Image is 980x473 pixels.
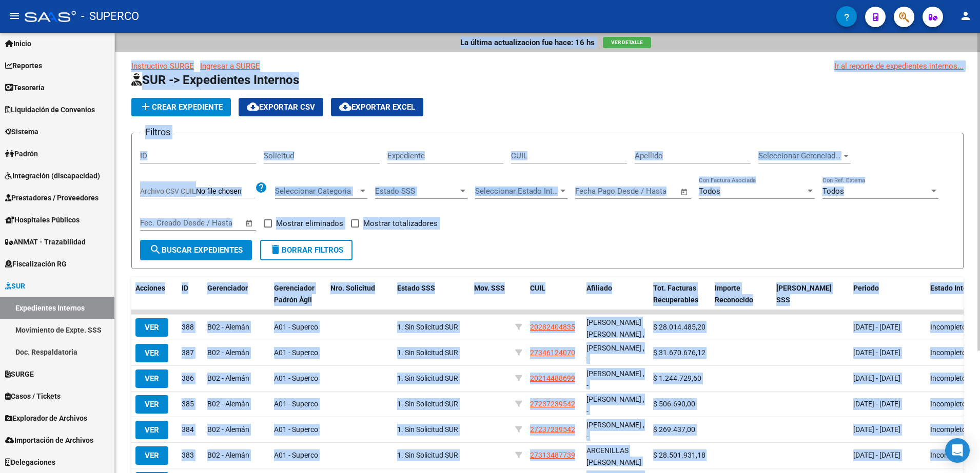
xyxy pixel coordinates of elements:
[145,348,159,358] span: VER
[140,125,175,139] h3: Filtros
[200,61,260,71] a: Ingresar a SURGE
[244,217,256,229] button: Open calendar
[145,451,159,460] span: VER
[5,280,25,292] span: SUR
[260,240,352,260] button: Borrar Filtros
[207,374,249,382] span: B02 - Alemán
[135,318,168,337] button: VER
[207,284,248,292] span: Gerenciador
[653,348,705,357] span: $ 31.670.676,12
[776,284,832,304] span: [PERSON_NAME] SSS
[586,395,644,415] span: [PERSON_NAME] , -
[131,61,194,71] a: Instructivo SURGE
[930,284,978,292] span: Estado Interno
[930,400,966,408] span: Incompleto
[758,151,841,160] span: Seleccionar Gerenciador
[653,374,701,382] span: $ 1.244.729,60
[326,277,393,311] datatable-header-cell: Nro. Solicitud
[5,148,38,159] span: Padrón
[5,104,95,115] span: Liquidación de Convenios
[191,218,241,228] input: Fecha fin
[393,277,470,311] datatable-header-cell: Estado SSS
[339,100,351,113] mat-icon: cloud_download
[178,277,203,311] datatable-header-cell: ID
[653,425,695,434] span: $ 269.437,00
[135,421,168,439] button: VER
[853,451,900,459] span: [DATE] - [DATE]
[5,236,86,248] span: ANMAT - Trazabilidad
[653,451,705,459] span: $ 28.501.931,18
[945,438,970,463] div: Open Intercom Messenger
[930,451,966,459] span: Incompleto
[586,421,644,441] span: [PERSON_NAME] , -
[930,323,966,331] span: Incompleto
[611,39,643,45] span: Ver Detalle
[255,181,267,194] mat-icon: help
[5,60,42,71] span: Reportes
[131,98,231,116] button: Crear Expediente
[603,37,651,48] button: Ver Detalle
[849,277,926,311] datatable-header-cell: Periodo
[470,277,511,311] datatable-header-cell: Mov. SSS
[5,214,80,225] span: Hospitales Públicos
[582,277,649,311] datatable-header-cell: Afiliado
[822,187,844,196] span: Todos
[339,102,415,112] span: Exportar EXCEL
[135,284,165,292] span: Acciones
[140,218,182,228] input: Fecha inicio
[397,400,458,408] span: 1. Sin Solicitud SUR
[853,284,879,292] span: Periodo
[530,284,545,292] span: CUIL
[699,187,720,196] span: Todos
[930,348,966,357] span: Incompleto
[397,284,435,292] span: Estado SSS
[239,98,323,116] button: Exportar CSV
[575,187,617,196] input: Fecha inicio
[5,390,61,402] span: Casos / Tickets
[145,323,159,332] span: VER
[715,284,753,304] span: Importe Reconocido
[5,258,67,270] span: Fiscalización RG
[397,451,458,459] span: 1. Sin Solicitud SUR
[140,102,223,112] span: Crear Expediente
[81,5,139,28] span: - SUPERCO
[135,395,168,414] button: VER
[530,323,575,331] span: 20282404835
[586,344,644,364] span: [PERSON_NAME] , -
[375,187,458,196] span: Estado SSS
[270,277,326,311] datatable-header-cell: Gerenciador Padrón Ágil
[274,348,318,357] span: A01 - Superco
[586,369,644,389] span: [PERSON_NAME] , -
[145,425,159,435] span: VER
[5,413,87,424] span: Explorador de Archivos
[626,187,676,196] input: Fecha fin
[247,100,259,113] mat-icon: cloud_download
[182,451,194,459] span: 383
[5,435,93,446] span: Importación de Archivos
[5,457,55,468] span: Delegaciones
[269,243,282,256] mat-icon: delete
[196,187,255,196] input: Archivo CSV CUIL
[247,102,315,112] span: Exportar CSV
[397,348,458,357] span: 1. Sin Solicitud SUR
[586,318,644,350] span: [PERSON_NAME] [PERSON_NAME] , -
[182,425,194,434] span: 384
[363,217,438,230] span: Mostrar totalizadores
[131,73,299,87] span: SUR -> Expedientes Internos
[397,374,458,382] span: 1. Sin Solicitud SUR
[140,240,252,260] button: Buscar Expedientes
[182,323,194,331] span: 388
[526,277,582,311] datatable-header-cell: CUIL
[930,425,966,434] span: Incompleto
[274,374,318,382] span: A01 - Superco
[5,368,34,380] span: SURGE
[679,186,691,198] button: Open calendar
[149,245,243,255] span: Buscar Expedientes
[207,348,249,357] span: B02 - Alemán
[331,98,423,116] button: Exportar EXCEL
[397,323,458,331] span: 1. Sin Solicitud SUR
[207,400,249,408] span: B02 - Alemán
[131,277,178,311] datatable-header-cell: Acciones
[182,400,194,408] span: 385
[5,192,99,203] span: Prestadores / Proveedores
